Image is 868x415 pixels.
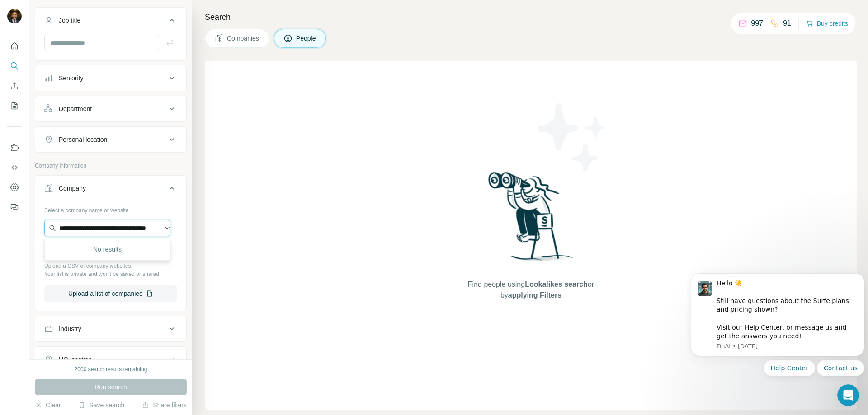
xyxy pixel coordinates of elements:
[59,104,92,113] div: Department
[837,384,859,406] iframe: Intercom live chat
[78,401,124,410] button: Save search
[484,169,578,270] img: Surfe Illustration - Woman searching with binoculars
[751,18,763,29] p: 997
[59,184,86,193] div: Company
[44,285,177,302] button: Upload a list of companies
[142,401,187,410] button: Share filters
[205,11,857,23] h4: Search
[59,355,92,364] div: HQ location
[35,318,186,340] button: Industry
[531,97,613,178] img: Surfe Illustration - Stars
[35,98,186,120] button: Department
[7,78,22,94] button: Enrich CSV
[7,58,22,74] button: Search
[7,38,22,54] button: Quick start
[296,34,317,43] span: People
[458,279,603,301] span: Find people using or by
[7,199,22,215] button: Feedback
[44,262,177,270] p: Upload a CSV of company websites.
[687,265,868,382] iframe: Intercom notifications message
[59,324,81,333] div: Industry
[35,129,186,150] button: Personal location
[783,18,791,29] p: 91
[7,179,22,196] button: Dashboard
[35,67,186,89] button: Seniority
[806,17,848,30] button: Buy credits
[59,74,83,83] div: Seniority
[59,135,107,144] div: Personal location
[35,162,187,170] p: Company information
[35,177,186,203] button: Company
[227,34,260,43] span: Companies
[44,203,177,214] div: Select a company name or website
[35,401,61,410] button: Clear
[35,349,186,370] button: HQ location
[7,159,22,176] button: Use Surfe API
[525,280,588,288] span: Lookalikes search
[7,98,22,114] button: My lists
[7,140,22,156] button: Use Surfe on LinkedIn
[75,365,147,373] div: 2000 search results remaining
[47,240,168,258] div: No results
[508,291,561,299] span: applying Filters
[7,9,22,23] img: Avatar
[35,9,186,35] button: Job title
[59,16,80,25] div: Job title
[44,270,177,278] p: Your list is private and won't be saved or shared.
